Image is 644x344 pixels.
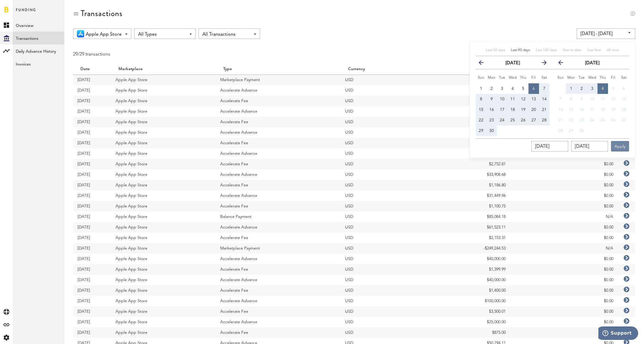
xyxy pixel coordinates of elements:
[73,190,111,201] td: [DATE]
[480,87,482,91] span: 1
[536,49,557,52] span: Last 180 days
[111,148,216,159] td: Apple App Store
[522,87,524,91] span: 5
[73,51,110,58] div: 29/29 transactions
[479,118,483,122] span: 22
[570,97,572,101] span: 8
[216,85,341,96] td: Accelerate Advance
[539,104,550,115] button: 21
[476,104,486,115] button: 15
[16,6,36,19] span: Funding
[73,148,111,159] td: [DATE]
[341,159,422,169] td: USD
[476,125,486,136] button: 29
[590,97,595,101] span: 10
[521,97,526,101] span: 12
[509,76,517,80] small: Wednesday
[216,211,341,222] td: Balance Payment
[510,108,515,112] span: 18
[518,104,528,115] button: 19
[542,108,547,112] span: 21
[621,108,626,112] span: 20
[587,49,601,52] span: Last Year
[563,49,581,52] span: Year to date
[528,83,539,94] button: 6
[608,104,619,115] button: 19
[511,49,530,52] span: Last 90 days
[216,222,341,233] td: Accelerate Advance
[555,115,566,125] button: 21
[111,254,216,264] td: Apple App Store
[111,117,216,127] td: Apple App Store
[518,94,528,104] button: 12
[341,201,422,211] td: USD
[341,275,422,285] td: USD
[571,141,608,152] input: __/__/____
[422,201,510,211] td: $1,100.75
[73,159,111,169] td: [DATE]
[520,76,527,80] small: Thursday
[510,180,618,190] td: $0.00
[202,30,250,39] span: All Transactions
[597,115,608,125] button: 25
[528,104,539,115] button: 20
[486,115,497,125] button: 23
[528,94,539,104] button: 13
[479,129,483,133] span: 29
[542,76,547,80] small: Saturday
[111,190,216,201] td: Apple App Store
[341,254,422,264] td: USD
[138,30,186,39] span: All Types
[611,97,616,101] span: 12
[555,104,566,115] button: 14
[489,118,494,122] span: 23
[216,306,341,317] td: Accelerate Fee
[588,76,596,80] small: Wednesday
[558,108,563,112] span: 14
[480,97,482,101] span: 8
[587,83,597,94] button: 3
[507,94,518,104] button: 11
[489,108,494,112] span: 16
[422,254,510,264] td: $40,000.00
[533,87,535,91] span: 6
[539,115,550,125] button: 28
[590,118,595,122] span: 24
[111,243,216,254] td: Apple App Store
[531,118,536,122] span: 27
[216,159,341,169] td: Accelerate Fee
[422,169,510,180] td: $33,908.68
[341,138,422,148] td: USD
[73,180,111,190] td: [DATE]
[566,115,576,125] button: 22
[597,104,608,115] button: 18
[422,138,510,148] td: $2,450.00
[528,115,539,125] button: 27
[422,117,510,127] td: $1,166.88
[111,296,216,306] td: Apple App Store
[111,264,216,275] td: Apple App Store
[341,117,422,127] td: USD
[73,285,111,296] td: [DATE]
[73,233,111,243] td: [DATE]
[216,201,341,211] td: Accelerate Fee
[512,87,514,91] span: 4
[422,222,510,233] td: $61,523.11
[570,87,572,91] span: 1
[486,125,497,136] button: 30
[341,169,422,180] td: USD
[341,296,422,306] td: USD
[73,264,111,275] td: [DATE]
[566,104,576,115] button: 15
[619,104,629,115] button: 20
[557,76,564,80] small: Sunday
[73,243,111,254] td: [DATE]
[111,169,216,180] td: Apple App Store
[73,85,111,96] td: [DATE]
[611,108,616,112] span: 19
[578,76,585,80] small: Tuesday
[422,127,510,138] td: $70,000.00
[73,64,111,75] th: Date
[490,87,493,91] span: 2
[422,180,510,190] td: $1,186.80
